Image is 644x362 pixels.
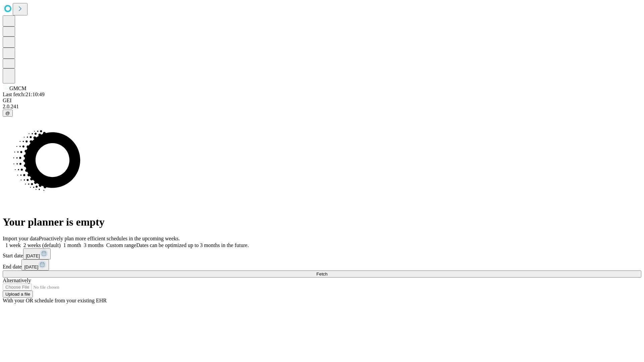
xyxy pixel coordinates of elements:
[26,253,40,258] span: [DATE]
[3,298,107,303] span: With your OR schedule from your existing EHR
[24,264,38,269] span: [DATE]
[63,242,81,248] span: 1 month
[316,271,327,277] span: Fetch
[23,242,61,248] span: 2 weeks (default)
[3,104,641,110] div: 2.0.241
[3,259,641,270] div: End date
[39,236,180,241] span: Proactively plan more efficient schedules in the upcoming weeks.
[3,216,641,228] h1: Your planner is empty
[3,92,45,97] span: Last fetch: 21:10:49
[3,291,33,298] button: Upload a file
[3,248,641,259] div: Start date
[136,242,249,248] span: Dates can be optimized up to 3 months in the future.
[3,236,39,241] span: Import your data
[3,270,641,278] button: Fetch
[21,259,49,270] button: [DATE]
[3,110,13,117] button: @
[3,278,31,283] span: Alternatively
[3,98,641,104] div: GEI
[5,111,10,116] span: @
[84,242,104,248] span: 3 months
[9,85,26,91] span: GMCM
[23,248,51,259] button: [DATE]
[5,242,21,248] span: 1 week
[106,242,136,248] span: Custom range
